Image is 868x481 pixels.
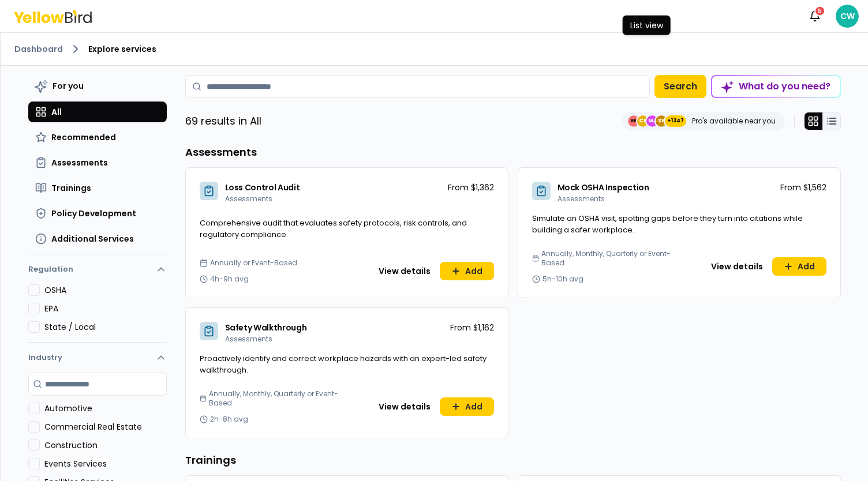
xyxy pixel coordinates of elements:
span: Loss Control Audit [225,182,300,193]
button: View details [704,257,770,276]
nav: breadcrumb [14,42,854,56]
label: Events Services [44,458,167,469]
span: 4h-9h avg [210,275,249,284]
button: View details [372,397,437,416]
button: Assessments [28,152,167,173]
h3: Assessments [185,144,841,160]
span: EE [628,115,639,127]
span: Safety Walkthrough [225,322,307,333]
div: What do you need? [712,76,840,97]
p: 69 results in All [185,113,261,129]
span: All [51,106,62,118]
span: MJ [646,115,658,127]
button: 5 [803,5,826,28]
span: Explore services [88,43,156,55]
a: Dashboard [14,43,63,55]
label: Commercial Real Estate [44,421,167,433]
p: From $1,362 [448,182,494,193]
span: Annually, Monthly, Quarterly or Event-Based [209,389,342,408]
div: Regulation [28,284,167,342]
span: Annually, Monthly, Quarterly or Event-Based [541,249,675,268]
label: Construction [44,439,167,451]
p: Pro's available near you [692,117,776,126]
button: Add [772,257,826,276]
label: State / Local [44,321,167,333]
button: Add [440,397,494,416]
span: Mock OSHA Inspection [558,182,649,193]
button: View details [372,262,437,280]
span: 5h-10h avg [542,275,583,284]
button: Trainings [28,178,167,198]
label: OSHA [44,284,167,296]
button: Add [440,262,494,280]
h3: Trainings [185,452,841,468]
span: Annually or Event-Based [210,258,297,268]
span: 2h-8h avg [210,415,248,424]
button: Policy Development [28,203,167,224]
span: Recommended [51,131,116,143]
span: +1347 [667,115,684,127]
span: Assessments [225,194,272,204]
span: For you [53,80,84,92]
span: Simulate an OSHA visit, spotting gaps before they turn into citations while building a safer work... [532,213,803,235]
button: For you [28,75,167,97]
span: Comprehensive audit that evaluates safety protocols, risk controls, and regulatory compliance. [200,217,467,240]
button: Industry [28,343,167,373]
span: Assessments [225,334,272,344]
button: Search [654,75,706,98]
label: EPA [44,303,167,314]
span: Assessments [51,157,108,168]
span: SE [656,115,667,127]
span: CE [637,115,649,127]
span: Additional Services [51,233,134,245]
div: 5 [814,6,825,16]
label: Automotive [44,403,167,414]
span: CW [836,5,859,28]
button: Recommended [28,127,167,148]
span: Proactively identify and correct workplace hazards with an expert-led safety walkthrough. [200,353,487,375]
span: Assessments [558,194,605,204]
p: From $1,162 [450,322,494,333]
span: Trainings [51,182,91,194]
button: What do you need? [711,75,841,98]
button: All [28,102,167,122]
button: Regulation [28,259,167,284]
span: Policy Development [51,208,136,219]
p: From $1,562 [780,182,826,193]
button: Additional Services [28,228,167,249]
